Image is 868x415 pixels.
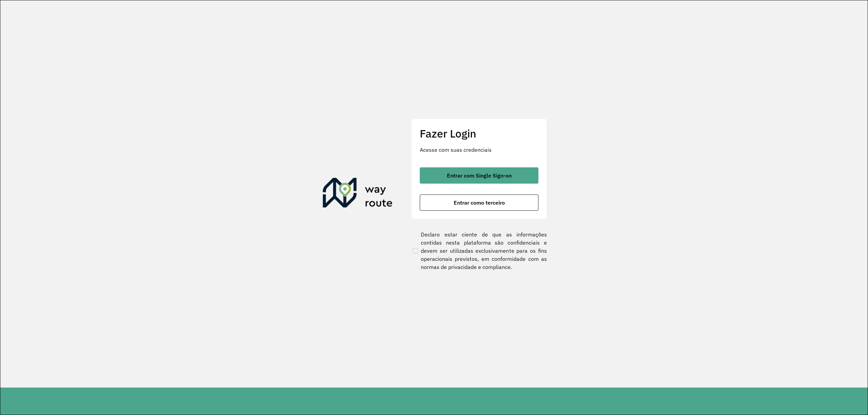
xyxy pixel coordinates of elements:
h2: Fazer Login [420,127,538,140]
p: Acesse com suas credenciais [420,146,538,154]
button: button [420,194,538,211]
img: Roteirizador AmbevTech [323,178,393,210]
button: button [420,167,538,184]
span: Entrar como terceiro [454,200,505,205]
span: Entrar com Single Sign-on [447,173,512,178]
label: Declaro estar ciente de que as informações contidas nesta plataforma são confidenciais e devem se... [411,230,547,271]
